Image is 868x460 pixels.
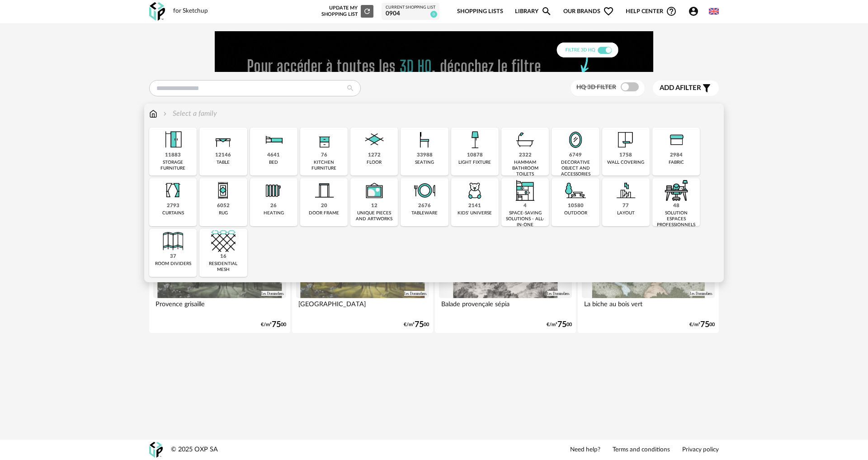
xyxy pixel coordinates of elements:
div: 6052 [217,203,230,209]
div: decorative object and accessories [554,160,596,177]
span: filter [660,84,701,93]
div: layout [617,210,635,216]
div: €/m² 00 [261,322,286,328]
img: Outdoor.png [563,178,588,203]
div: floor [367,160,382,166]
div: 76 [321,152,327,159]
div: €/m² 00 [689,322,715,328]
img: Assise.png [412,128,437,152]
img: UniqueOeuvre.png [362,178,387,203]
div: heating [264,210,284,216]
img: svg+xml;base64,PHN2ZyB3aWR0aD0iMTYiIGhlaWdodD0iMTYiIHZpZXdCb3g9IjAgMCAxNiAxNiIgZmlsbD0ibm9uZSIgeG... [161,109,169,119]
img: Rangement.png [312,128,336,152]
span: Add a [660,85,680,91]
img: Cloison.png [161,229,185,253]
img: Radiateur.png [261,178,286,203]
div: Balade provençale sépia [439,298,572,316]
div: kitchen furniture [303,160,345,171]
img: OXP [149,442,163,458]
img: Meuble%20de%20rangement.png [161,128,185,152]
div: room dividers [155,261,191,267]
div: solution espaces professionnels [655,210,697,228]
div: 4641 [267,152,280,159]
span: Filter icon [701,83,712,94]
div: 26 [270,203,277,209]
img: UniversEnfant.png [462,178,487,203]
img: ToutEnUn.png [513,178,538,203]
div: 2984 [670,152,683,159]
span: HQ 3D filter [576,84,616,90]
div: 20 [321,203,327,209]
img: Luminaire.png [462,128,487,152]
span: 75 [272,322,281,328]
img: Miroir.png [563,128,588,152]
div: 12 [371,203,377,209]
div: 33988 [417,152,433,159]
div: 2322 [519,152,532,159]
img: us [709,6,719,16]
div: seating [415,160,434,166]
div: kids' universe [458,210,492,216]
div: 10878 [467,152,483,159]
div: €/m² 00 [547,322,572,328]
img: Table.png [211,128,236,152]
div: 10580 [568,203,584,209]
div: Provence grisaille [153,298,286,316]
img: Huiserie.png [312,178,336,203]
span: 75 [700,322,709,328]
div: 4 [524,203,527,209]
div: © 2025 OXP SA [171,446,218,454]
button: Add afilter Filter icon [653,81,719,96]
div: 1272 [368,152,381,159]
img: filet.png [211,229,236,253]
span: 0 [430,11,437,18]
img: Agencement.png [613,178,638,203]
div: rug [219,210,228,216]
div: La biche au bois vert [582,298,715,316]
div: residential mesh [202,261,244,273]
div: 16 [220,253,226,260]
img: FILTRE%20HQ%20NEW_V1%20(4).gif [215,31,653,72]
div: light fixture [458,160,491,166]
div: €/m² 00 [404,322,429,328]
a: Terms and conditions [613,446,670,454]
div: 2141 [468,203,481,209]
img: espace-de-travail.png [664,178,689,203]
div: 77 [623,203,629,209]
img: Salle%20de%20bain.png [513,128,538,152]
div: hammam bathroom toilets [504,160,546,177]
img: ArtTable.png [412,178,437,203]
img: Textile.png [664,128,689,152]
img: Literie.png [261,128,286,152]
span: Magnify icon [541,6,552,17]
div: 2676 [418,203,431,209]
span: Help centerHelp Circle Outline icon [626,6,677,17]
div: unique pieces and artworks [353,210,395,222]
img: Papier%20peint.png [613,128,638,152]
div: 12146 [215,152,231,159]
a: Need help? [570,446,600,454]
span: Our brands [563,1,614,22]
div: 2793 [167,203,179,209]
div: Select a family [161,109,217,119]
span: Refresh icon [363,9,371,14]
a: Current Shopping List 0904 0 [386,5,435,18]
img: Tapis.png [211,178,236,203]
a: Privacy policy [682,446,719,454]
div: bed [269,160,278,166]
div: table [217,160,230,166]
div: wall covering [607,160,644,166]
div: Current Shopping List [386,5,435,10]
div: fabric [669,160,684,166]
span: Account Circle icon [688,6,699,17]
img: Sol.png [362,128,387,152]
a: Shopping Lists [457,1,503,22]
span: Heart Outline icon [603,6,614,17]
a: LibraryMagnify icon [515,1,552,22]
img: Rideaux.png [161,178,185,203]
span: 75 [415,322,424,328]
div: door frame [309,210,339,216]
div: space-saving solutions - all-in-one [504,210,546,228]
div: 48 [673,203,679,209]
img: OXP [149,2,165,21]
